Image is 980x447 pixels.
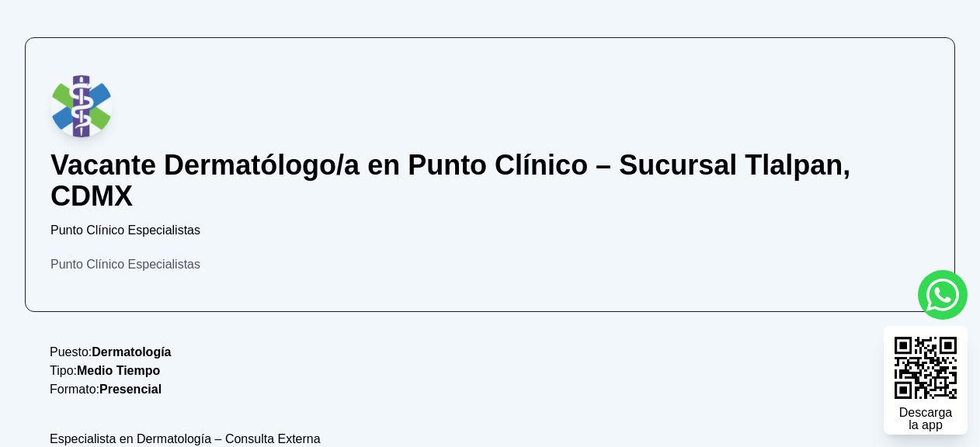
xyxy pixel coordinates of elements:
[918,270,968,320] a: whatsapp button
[50,255,930,274] div: Punto Clínico Especialistas
[50,343,930,362] p: Puesto:
[50,150,930,212] h1: Vacante Dermatólogo/a en Punto Clínico – Sucursal Tlalpan, CDMX
[50,221,930,240] p: Punto Clínico Especialistas
[50,75,113,137] img: Logo
[77,364,160,377] span: Medio Tiempo
[50,362,930,380] p: Tipo:
[99,383,162,396] span: Presencial
[92,345,171,359] span: Dermatología
[50,380,930,399] p: Formato:
[899,407,952,431] div: Descarga la app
